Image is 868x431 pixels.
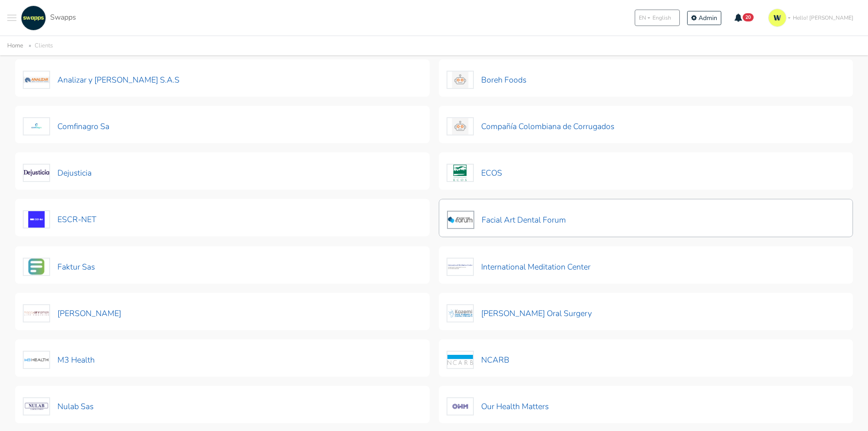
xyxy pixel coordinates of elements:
[23,210,50,228] img: ESCR-NET
[447,117,474,135] img: Compañía Colombiana de Corrugados
[446,257,591,276] button: International Meditation Center
[22,350,95,369] button: M3 Health
[447,71,474,89] img: Boreh Foods
[22,210,97,229] button: ESCR-NET
[22,117,110,136] button: Comfinagro Sa
[635,10,680,26] button: ENEnglish
[447,351,474,369] img: NCARB
[699,14,717,22] span: Admin
[729,10,760,26] button: 20
[19,5,76,31] a: Swapps
[23,71,50,89] img: Analizar y Lombana S.A.S
[21,5,46,31] img: swapps-linkedin-v2.jpg
[765,5,861,31] a: Hello! [PERSON_NAME]
[7,42,23,50] a: Home
[22,70,180,89] button: Analizar y [PERSON_NAME] S.A.S
[743,13,754,21] span: 20
[447,397,474,415] img: Our Health Matters
[23,304,50,322] img: Kathy Jalali
[22,257,95,276] button: Faktur Sas
[22,163,92,182] button: Dejusticia
[22,304,122,323] button: [PERSON_NAME]
[23,117,50,135] img: Comfinagro Sa
[447,210,566,229] button: Facial Art Dental Forum
[793,14,853,22] span: Hello! [PERSON_NAME]
[446,350,510,369] button: NCARB
[447,164,474,182] img: ECOS
[446,163,503,182] button: ECOS
[446,397,549,416] button: Our Health Matters
[23,164,50,182] img: Dejusticia
[25,41,53,51] li: Clients
[446,304,592,323] button: [PERSON_NAME] Oral Surgery
[22,397,94,416] button: Nulab Sas
[446,117,615,136] button: Compañía Colombiana de Corrugados
[23,351,50,369] img: M3 Health
[50,12,76,22] span: Swapps
[447,211,474,229] img: Facial Art Dental Forum
[447,258,474,276] img: International Meditation Center
[687,11,721,25] a: Admin
[447,304,474,322] img: Kazemi Oral Surgery
[768,9,786,27] img: isotipo-3-3e143c57.png
[23,258,50,276] img: Faktur Sas
[446,70,527,89] button: Boreh Foods
[652,14,671,22] span: English
[23,397,50,415] img: Nulab Sas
